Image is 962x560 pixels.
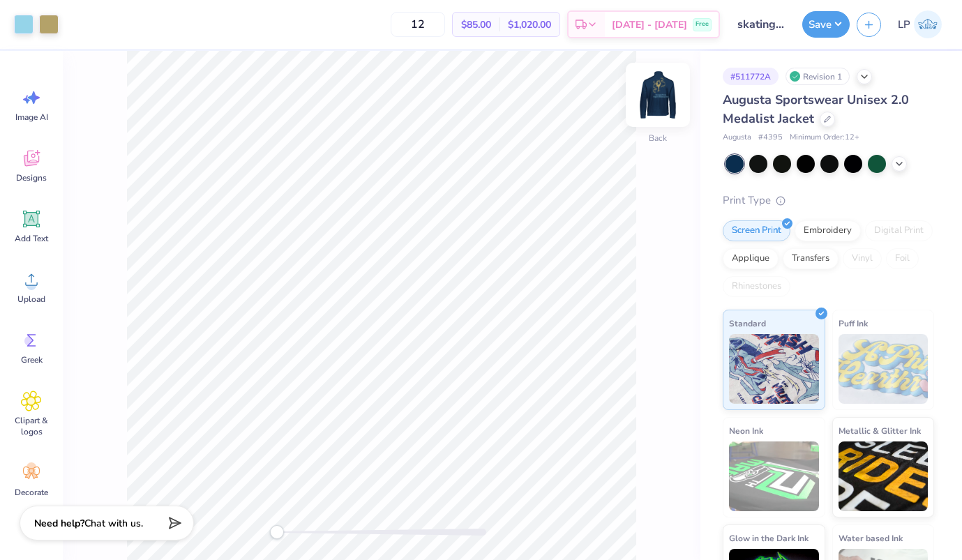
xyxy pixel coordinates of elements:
span: Add Text [15,233,48,244]
span: Minimum Order: 12 + [790,132,859,144]
img: Back [630,67,686,123]
div: Print Type [723,192,934,209]
div: Digital Print [865,220,933,241]
div: Rhinestones [723,276,790,297]
span: Metallic & Glitter Ink [839,423,921,438]
span: Decorate [15,487,48,498]
input: – – [391,12,445,37]
span: LP [898,17,910,33]
img: Lila Parker [914,10,942,38]
a: LP [892,10,948,38]
div: Vinyl [843,248,882,269]
span: Augusta [723,132,751,144]
span: Designs [16,172,47,183]
div: Accessibility label [270,525,284,539]
div: Foil [886,248,919,269]
div: Revision 1 [786,68,850,85]
div: Transfers [783,248,839,269]
img: Puff Ink [839,334,929,404]
span: Puff Ink [839,316,868,331]
span: Greek [21,354,43,365]
span: Image AI [15,112,48,123]
input: Untitled Design [727,10,795,38]
strong: Need help? [34,517,84,530]
div: Applique [723,248,779,269]
span: # 4395 [758,132,783,144]
span: $1,020.00 [508,17,551,32]
img: Neon Ink [729,441,819,511]
div: # 511772A [723,68,779,85]
div: Back [649,132,667,144]
span: Glow in the Dark Ink [729,531,809,545]
span: Clipart & logos [8,415,54,437]
span: Neon Ink [729,423,763,438]
span: $85.00 [461,17,491,32]
span: Chat with us. [84,517,143,530]
img: Metallic & Glitter Ink [839,441,929,511]
span: Free [696,20,709,29]
span: [DATE] - [DATE] [612,17,687,32]
span: Upload [17,294,45,305]
span: Standard [729,316,766,331]
button: Save [802,11,850,38]
span: Water based Ink [839,531,903,545]
span: Augusta Sportswear Unisex 2.0 Medalist Jacket [723,91,909,127]
img: Standard [729,334,819,404]
div: Screen Print [723,220,790,241]
div: Embroidery [795,220,861,241]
